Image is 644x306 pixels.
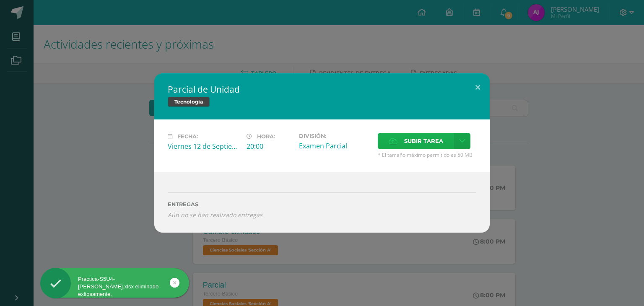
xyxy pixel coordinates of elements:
i: Aún no se han realizado entregas [168,211,476,219]
h2: Parcial de Unidad [168,83,476,95]
div: Examen Parcial [299,141,371,150]
div: Viernes 12 de Septiembre [168,142,240,151]
div: Practica-S5U4-[PERSON_NAME].xlsx eliminado exitosamente. [40,275,189,298]
span: Fecha: [177,133,198,140]
span: Tecnología [168,97,210,107]
div: 20:00 [247,142,292,151]
span: Hora: [257,133,275,140]
span: Subir tarea [404,133,443,149]
span: * El tamaño máximo permitido es 50 MB [378,151,476,158]
button: Close (Esc) [466,73,490,102]
label: ENTREGAS [168,201,476,207]
label: División: [299,133,371,139]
